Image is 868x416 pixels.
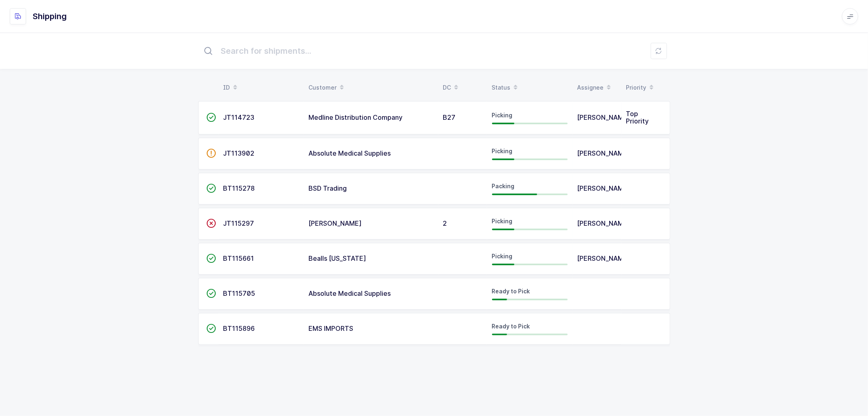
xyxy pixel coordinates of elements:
[492,183,515,189] span: Packing
[207,289,216,297] span: 
[492,323,530,330] span: Ready to Pick
[309,149,391,157] span: Absolute Medical Supplies
[207,113,216,121] span: 
[223,184,255,192] span: BT115278
[492,253,513,260] span: Picking
[309,289,391,297] span: Absolute Medical Supplies
[223,324,255,332] span: BT115896
[577,184,631,192] span: [PERSON_NAME]
[207,324,216,332] span: 
[577,149,631,157] span: [PERSON_NAME]
[207,254,216,262] span: 
[309,219,362,227] span: [PERSON_NAME]
[207,219,216,227] span: 
[577,219,631,227] span: [PERSON_NAME]
[492,288,530,295] span: Ready to Pick
[223,254,254,262] span: BT115661
[492,147,513,154] span: Picking
[223,219,254,227] span: JT115297
[207,184,216,192] span: 
[309,324,354,332] span: EMS IMPORTS
[443,113,456,121] span: B27
[309,81,433,95] div: Customer
[577,254,631,262] span: [PERSON_NAME]
[492,81,568,95] div: Status
[198,38,670,64] input: Search for shipments...
[443,219,447,227] span: 2
[492,112,513,119] span: Picking
[626,110,649,125] span: Top Priority
[309,113,403,121] span: Medline Distribution Company
[207,149,216,157] span: 
[626,81,665,95] div: Priority
[223,149,255,157] span: JT113902
[309,184,347,192] span: BSD Trading
[33,10,67,23] h1: Shipping
[223,113,255,121] span: JT114723
[223,81,299,95] div: ID
[443,81,482,95] div: DC
[577,81,617,95] div: Assignee
[309,254,367,262] span: Bealls [US_STATE]
[492,218,513,225] span: Picking
[223,289,256,297] span: BT115705
[577,113,631,121] span: [PERSON_NAME]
